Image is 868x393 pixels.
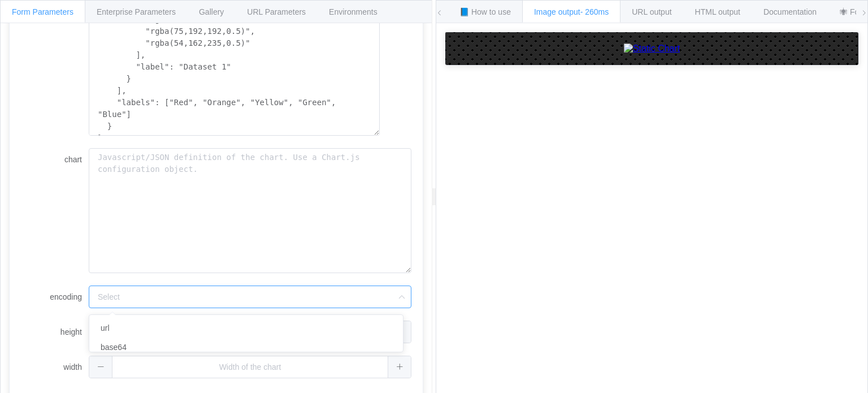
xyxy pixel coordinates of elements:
input: Width of the chart [89,356,411,378]
a: Static Chart [457,44,847,54]
span: - 260ms [580,7,609,16]
span: Image output [534,7,609,16]
span: Enterprise Parameters [97,7,176,16]
span: url [101,323,110,332]
label: encoding [21,286,89,308]
label: width [21,356,89,378]
label: chart [21,148,89,171]
span: Documentation [763,7,817,16]
span: URL output [632,7,671,16]
input: Select [89,286,411,308]
img: Static Chart [624,44,680,54]
span: Environments [329,7,377,16]
span: HTML output [695,7,740,16]
label: height [21,321,89,343]
span: Gallery [199,7,224,16]
span: URL Parameters [247,7,306,16]
span: base64 [101,343,127,352]
span: 📘 How to use [459,7,511,16]
span: Form Parameters [12,7,73,16]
